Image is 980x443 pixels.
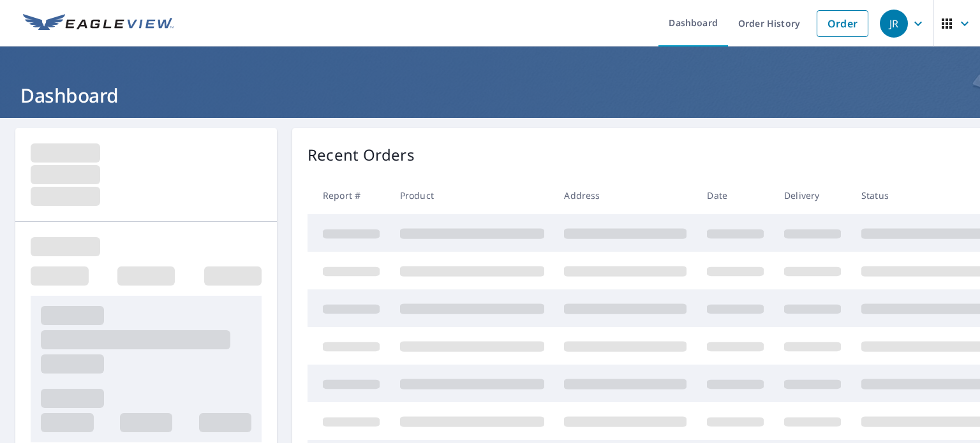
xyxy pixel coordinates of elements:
[15,82,965,108] h1: Dashboard
[817,10,868,37] a: Order
[554,177,697,214] th: Address
[880,10,908,38] div: JR
[697,177,774,214] th: Date
[308,177,390,214] th: Report #
[308,143,415,166] p: Recent Orders
[390,177,554,214] th: Product
[23,14,174,33] img: EV Logo
[774,177,851,214] th: Delivery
